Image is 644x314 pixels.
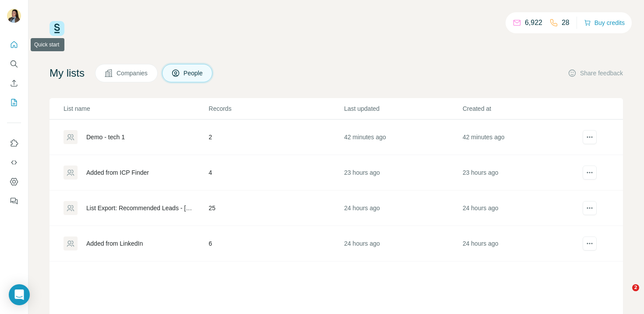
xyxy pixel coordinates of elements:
[7,174,21,190] button: Dashboard
[462,191,580,226] td: 24 hours ago
[208,155,343,191] td: 4
[584,17,625,29] button: Buy credits
[86,133,125,141] div: Demo - tech 1
[343,191,462,226] td: 24 hours ago
[7,75,21,91] button: Enrich CSV
[583,236,597,250] button: actions
[184,69,204,78] span: People
[9,284,30,305] div: Open Intercom Messenger
[7,95,21,110] button: My lists
[7,135,21,151] button: Use Surfe on LinkedIn
[7,193,21,209] button: Feedback
[86,239,143,248] div: Added from LinkedIn
[462,120,580,155] td: 42 minutes ago
[562,18,570,28] p: 28
[343,155,462,191] td: 23 hours ago
[343,226,462,261] td: 24 hours ago
[462,226,580,261] td: 24 hours ago
[86,204,194,212] div: List Export: Recommended Leads - [DATE] 12:52
[7,9,21,23] img: Avatar
[86,168,149,177] div: Added from ICP Finder
[209,104,343,113] p: Records
[343,120,462,155] td: 42 minutes ago
[117,69,149,78] span: Companies
[7,155,21,170] button: Use Surfe API
[568,69,623,78] button: Share feedback
[64,104,208,113] p: List name
[463,104,580,113] p: Created at
[7,56,21,72] button: Search
[7,37,21,53] button: Quick start
[583,130,597,144] button: actions
[208,191,343,226] td: 25
[583,166,597,180] button: actions
[50,66,85,80] h4: My lists
[208,120,343,155] td: 2
[462,155,580,191] td: 23 hours ago
[583,201,597,215] button: actions
[50,21,64,36] img: Surfe Logo
[344,104,461,113] p: Last updated
[525,18,542,28] p: 6,922
[208,226,343,261] td: 6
